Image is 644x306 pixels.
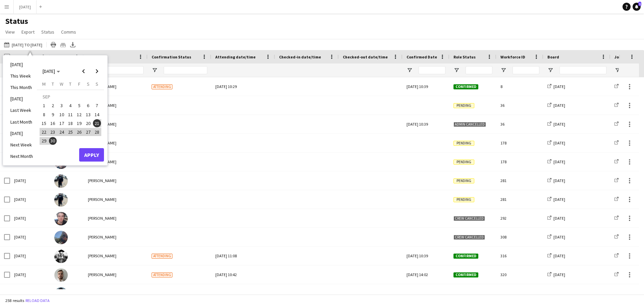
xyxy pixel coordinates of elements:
div: [DATE] [10,247,50,265]
span: 3 [58,102,66,110]
div: 178 [496,134,543,152]
button: Apply [79,148,104,162]
span: 17 [58,119,66,127]
button: 01-09-2025 [40,101,48,110]
button: 21-09-2025 [93,119,101,128]
button: 17-09-2025 [57,119,66,128]
button: 07-09-2025 [93,101,101,110]
button: 25-09-2025 [66,128,75,136]
span: S [87,81,90,87]
li: [DATE] [6,93,37,104]
a: Comms [58,28,79,36]
button: 15-09-2025 [40,119,48,128]
button: Open Filter Menu [152,67,158,73]
span: 29 [40,137,48,145]
span: [PERSON_NAME] [88,178,116,183]
span: Role Status [453,54,476,59]
span: Admin cancelled [453,122,486,127]
span: Attending [152,254,172,259]
div: [DATE] [10,228,50,246]
div: 292 [496,209,543,227]
button: 23-09-2025 [48,128,57,136]
div: 281 [496,171,543,190]
button: 26-09-2025 [75,128,84,136]
li: This Week [6,70,37,82]
a: [DATE] [547,272,565,277]
img: George Warren [54,287,68,301]
span: 4 [66,102,74,110]
a: [DATE] [547,159,565,164]
span: Job Title [614,54,632,59]
span: 1 [40,102,48,110]
li: Next Week [6,139,37,150]
span: Confirmed Date [407,54,437,59]
a: View [3,28,17,36]
span: 13 [84,111,92,119]
span: Pending [453,141,474,146]
span: Pending [453,178,474,183]
button: Open Filter Menu [614,67,621,73]
span: 22 [40,128,48,136]
span: Checked-out date/time [343,54,388,59]
span: 14 [93,111,101,119]
span: [DATE] [553,216,565,221]
div: 322 [496,284,543,303]
span: 19 [75,119,83,127]
a: Export [19,28,37,36]
span: [PERSON_NAME] [88,197,116,202]
button: 04-09-2025 [66,101,75,110]
a: [DATE] [547,122,565,127]
img: Ben Connor [54,193,68,207]
div: [DATE] [10,190,50,209]
span: 28 [93,128,101,136]
button: 30-09-2025 [48,136,57,145]
span: 15 [40,119,48,127]
button: 08-09-2025 [40,110,48,119]
span: [PERSON_NAME] [88,234,116,239]
li: [DATE] [6,128,37,139]
img: Benji Crossley [54,268,68,282]
span: Confirmed [453,254,478,259]
button: [DATE] [14,0,37,13]
input: Confirmed Date Filter Input [419,66,445,74]
span: 23 [49,128,57,136]
input: Board Filter Input [559,66,606,74]
span: Attending [152,84,172,89]
div: [DATE] [10,209,50,227]
span: 10 [58,111,66,119]
button: 19-09-2025 [75,119,84,128]
span: T [52,81,54,87]
button: 10-09-2025 [57,110,66,119]
span: T [69,81,71,87]
img: Ben Connor [54,174,68,188]
span: Board [547,54,559,59]
li: [DATE] [6,59,37,70]
button: 18-09-2025 [66,119,75,128]
span: 5 [75,102,83,110]
a: [DATE] [547,103,565,108]
div: [DATE] 10:39 [402,247,449,265]
span: 27 [84,128,92,136]
div: [DATE] 11:08 [215,247,271,265]
button: Open Filter Menu [407,67,413,73]
button: 03-09-2025 [57,101,66,110]
span: 7 [93,102,101,110]
app-action-btn: Export XLSX [69,41,77,49]
a: [DATE] [547,197,565,202]
span: Name [88,54,99,59]
span: Export [21,29,35,35]
app-action-btn: Print [49,41,57,49]
span: [PERSON_NAME] [88,253,116,258]
button: 29-09-2025 [40,136,48,145]
button: 20-09-2025 [84,119,92,128]
span: [DATE] [553,272,565,277]
button: 13-09-2025 [84,110,92,119]
span: Pending [453,160,474,165]
div: 316 [496,247,543,265]
span: [DATE] [553,234,565,239]
app-action-btn: Crew files as ZIP [59,41,67,49]
img: Dawson Hyde [54,231,68,244]
span: 24 [58,128,66,136]
span: Checked-in date/time [279,54,321,59]
div: 36 [496,96,543,115]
